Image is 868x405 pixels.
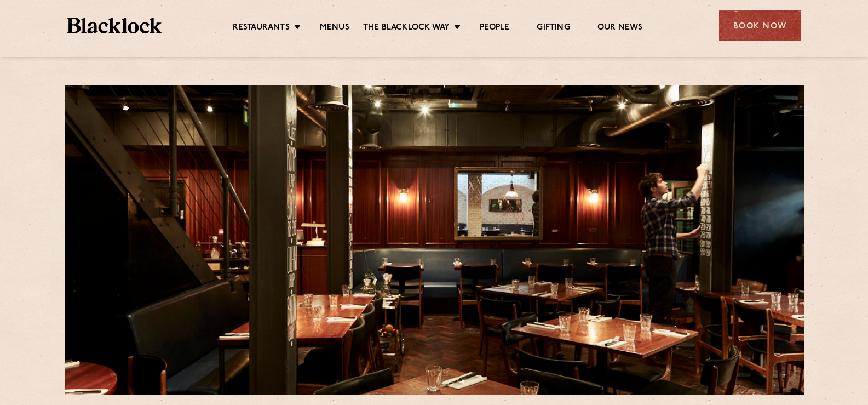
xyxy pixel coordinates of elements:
[480,22,509,35] a: People
[597,22,643,35] a: Our News
[320,22,349,35] a: Menus
[719,10,801,41] div: Book Now
[537,22,570,35] a: Gifting
[67,18,162,33] img: BL_Textured_Logo-footer-cropped.svg
[233,22,290,35] a: Restaurants
[363,22,450,35] a: The Blacklock Way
